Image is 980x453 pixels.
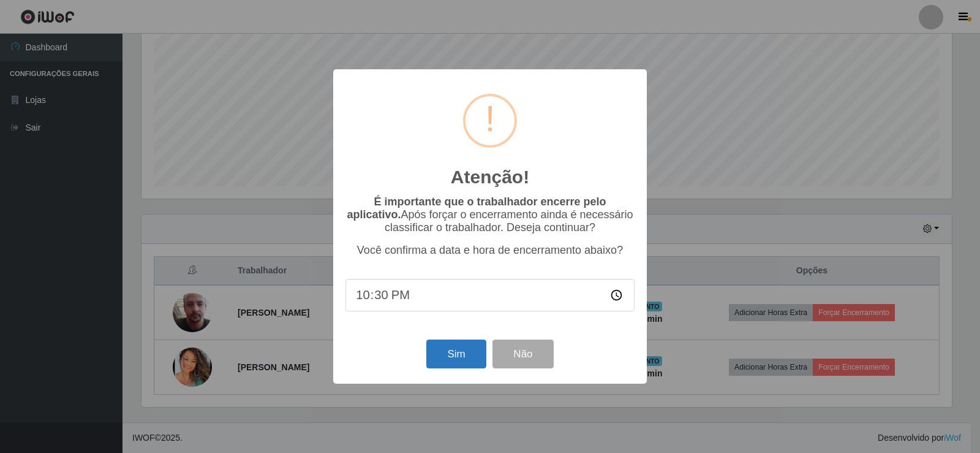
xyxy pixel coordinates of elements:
b: É importante que o trabalhador encerre pelo aplicativo. [347,196,606,221]
button: Sim [426,340,486,368]
p: Você confirma a data e hora de encerramento abaixo? [345,244,635,257]
p: Após forçar o encerramento ainda é necessário classificar o trabalhador. Deseja continuar? [345,196,635,234]
h2: Atenção! [451,166,529,188]
button: Não [492,340,553,368]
